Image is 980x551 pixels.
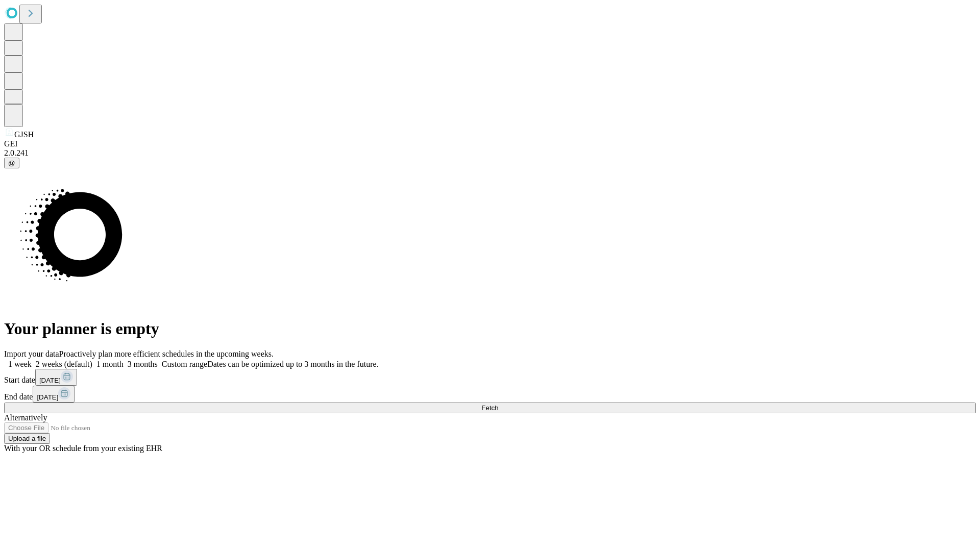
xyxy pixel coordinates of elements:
span: Fetch [481,404,498,412]
span: Custom range [162,360,207,368]
div: Start date [4,369,976,386]
button: Upload a file [4,433,50,444]
h1: Your planner is empty [4,319,976,338]
button: [DATE] [33,386,75,403]
span: @ [8,159,15,167]
span: 3 months [128,360,158,368]
span: 1 week [8,360,32,368]
span: With your OR schedule from your existing EHR [4,444,162,453]
span: Alternatively [4,413,47,422]
span: 1 month [96,360,124,368]
span: [DATE] [39,377,61,384]
span: Dates can be optimized up to 3 months in the future. [207,360,378,368]
div: End date [4,386,976,403]
button: @ [4,158,19,168]
span: [DATE] [37,393,58,401]
span: GJSH [14,130,34,139]
button: [DATE] [35,369,77,386]
span: Proactively plan more efficient schedules in the upcoming weeks. [59,349,274,358]
div: 2.0.241 [4,148,976,158]
span: Import your data [4,349,59,358]
div: GEI [4,139,976,148]
span: 2 weeks (default) [36,360,92,368]
button: Fetch [4,403,976,413]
